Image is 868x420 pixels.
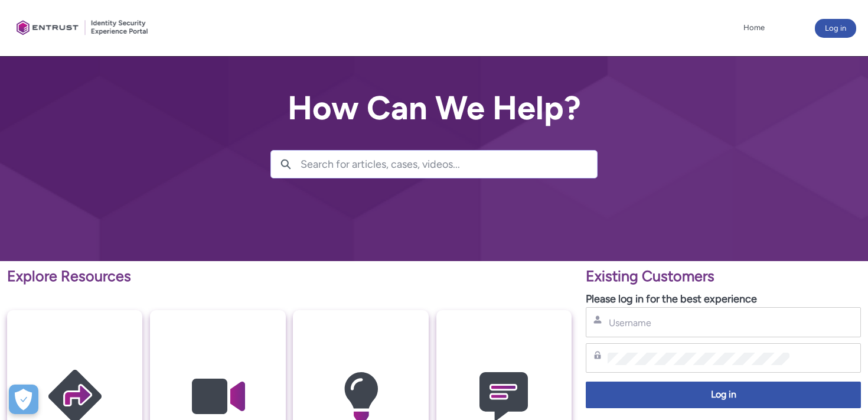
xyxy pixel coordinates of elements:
[586,291,861,307] p: Please log in for the best experience
[586,382,861,408] button: Log in
[593,388,853,402] span: Log in
[7,265,572,288] p: Explore Resources
[9,385,38,414] button: Open Preferences
[271,151,301,178] button: Search
[9,385,38,414] div: Cookie Preferences
[740,19,768,37] a: Home
[270,90,598,126] h2: How Can We Help?
[815,19,856,38] button: Log in
[586,265,861,288] p: Existing Customers
[301,151,597,178] input: Search for articles, cases, videos...
[608,317,789,329] input: Username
